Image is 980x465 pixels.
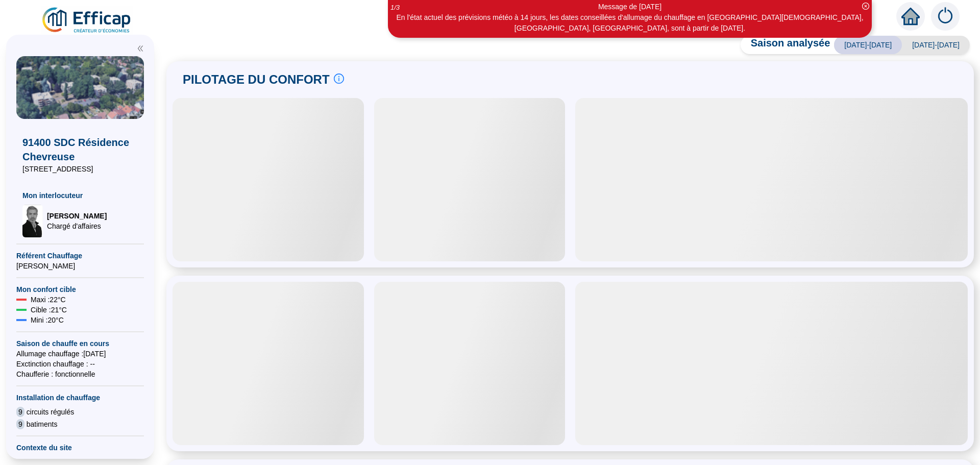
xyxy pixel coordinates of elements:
[31,315,64,325] span: Mini : 20 °C
[902,36,970,54] span: [DATE]-[DATE]
[31,305,67,315] span: Cible : 21 °C
[389,2,870,12] div: Message de [DATE]
[16,407,24,417] span: 9
[931,2,960,31] img: alerts
[16,338,144,349] span: Saison de chauffe en cours
[22,164,138,174] span: [STREET_ADDRESS]
[16,251,144,261] span: Référent Chauffage
[389,12,870,34] div: En l'état actuel des prévisions météo à 14 jours, les dates conseillées d'allumage du chauffage e...
[862,3,869,10] span: close-circle
[27,419,58,429] span: batiments
[183,71,330,88] span: PILOTAGE DU CONFORT
[16,261,144,271] span: [PERSON_NAME]
[47,221,107,231] span: Chargé d'affaires
[16,359,144,369] span: Exctinction chauffage : --
[16,349,144,359] span: Allumage chauffage : [DATE]
[31,295,66,305] span: Maxi : 22 °C
[22,135,138,164] span: 91400 SDC Résidence Chevreuse
[16,284,144,295] span: Mon confort cible
[22,190,138,201] span: Mon interlocuteur
[47,211,107,221] span: [PERSON_NAME]
[390,4,400,11] i: 1 / 3
[137,45,144,52] span: double-left
[16,443,144,453] span: Contexte du site
[41,6,133,35] img: efficap energie logo
[16,419,24,429] span: 9
[901,7,920,26] span: home
[834,36,902,54] span: [DATE]-[DATE]
[16,369,144,379] span: Chaufferie : fonctionnelle
[22,205,43,237] img: Chargé d'affaires
[334,74,344,84] span: info-circle
[16,393,144,403] span: Installation de chauffage
[741,36,830,54] span: Saison analysée
[27,407,74,417] span: circuits régulés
